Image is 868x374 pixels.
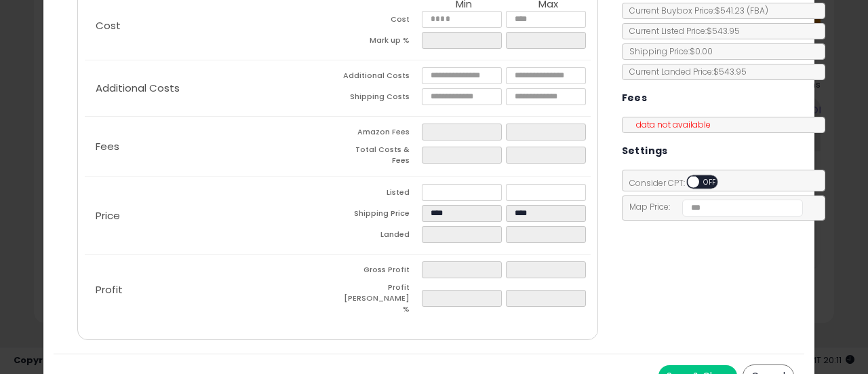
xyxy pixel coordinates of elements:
[629,119,711,130] span: data not available
[623,177,736,189] span: Consider CPT:
[747,5,768,16] span: ( FBA )
[623,45,713,57] span: Shipping Price: $0.00
[338,282,422,318] td: Profit [PERSON_NAME] %
[623,5,768,16] span: Current Buybox Price:
[85,141,338,152] p: Fees
[85,83,338,94] p: Additional Costs
[338,145,422,170] td: Total Costs & Fees
[338,32,422,53] td: Mark up %
[338,184,422,205] td: Listed
[699,176,721,188] span: OFF
[338,261,422,282] td: Gross Profit
[85,284,338,295] p: Profit
[85,20,338,31] p: Cost
[715,5,768,16] span: $541.23
[338,124,422,145] td: Amazon Fees
[623,25,740,37] span: Current Listed Price: $543.95
[338,88,422,109] td: Shipping Costs
[338,67,422,88] td: Additional Costs
[338,11,422,32] td: Cost
[85,210,338,221] p: Price
[622,143,668,160] h5: Settings
[623,66,747,77] span: Current Landed Price: $543.95
[622,90,648,107] h5: Fees
[338,205,422,226] td: Shipping Price
[338,226,422,247] td: Landed
[623,201,804,212] span: Map Price:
